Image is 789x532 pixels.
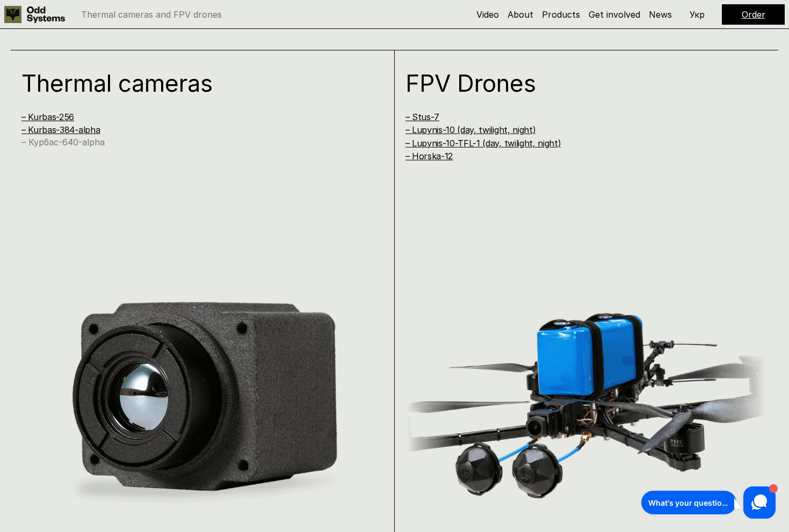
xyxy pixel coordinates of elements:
[649,9,672,20] a: News
[589,9,640,20] a: Get involved
[508,9,533,20] a: About
[476,9,499,20] a: Video
[406,71,746,95] h1: FPV Drones
[690,10,705,19] p: Укр
[406,151,453,161] a: – Horska-12
[406,112,439,122] a: – Stus-7
[742,9,765,20] a: Order
[21,137,105,147] a: – Курбас-640-alpha
[81,10,222,19] p: Thermal cameras and FPV drones
[406,124,536,135] a: – Lupynis-10 (day, twilight, night)
[406,138,561,149] a: – Lupynis-10-TFL-1 (day, twilight, night)
[21,124,100,135] a: – Kurbas-384-alpha
[21,112,74,122] a: – Kurbas-256
[542,9,580,20] a: Products
[21,71,362,95] h1: Thermal cameras
[639,484,778,521] iframe: HelpCrunch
